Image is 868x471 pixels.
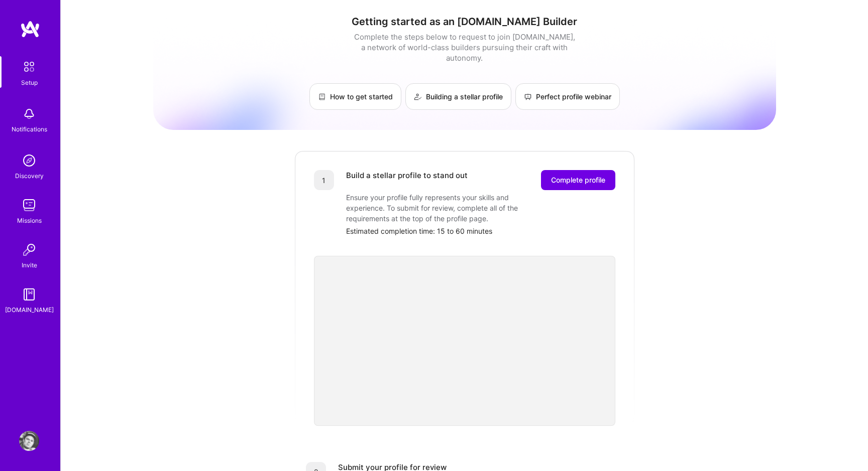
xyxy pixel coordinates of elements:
img: User Avatar [19,431,39,451]
img: How to get started [318,93,326,101]
h1: Getting started as an [DOMAIN_NAME] Builder [153,16,776,28]
img: logo [20,20,40,38]
a: How to get started [309,83,401,110]
div: Invite [22,260,37,270]
span: Complete profile [551,175,605,185]
div: Build a stellar profile to stand out [346,170,468,190]
a: User Avatar [17,431,42,451]
iframe: video [314,256,615,426]
div: Discovery [15,171,44,181]
div: Complete the steps below to request to join [DOMAIN_NAME], a network of world-class builders purs... [352,32,578,63]
img: discovery [19,150,39,171]
div: 1 [314,170,334,190]
img: Building a stellar profile [414,93,422,101]
div: [DOMAIN_NAME] [5,304,54,315]
img: bell [19,104,39,124]
img: Invite [19,240,39,260]
button: Complete profile [541,170,615,190]
img: teamwork [19,195,39,215]
a: Perfect profile webinar [515,83,620,110]
div: Missions [17,215,42,226]
a: Building a stellar profile [405,83,511,110]
img: Perfect profile webinar [524,93,532,101]
img: setup [19,56,40,77]
div: Estimated completion time: 15 to 60 minutes [346,226,615,236]
img: guide book [19,284,39,304]
div: Ensure your profile fully represents your skills and experience. To submit for review, complete a... [346,192,547,224]
div: Notifications [12,124,47,134]
div: Setup [21,77,38,88]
